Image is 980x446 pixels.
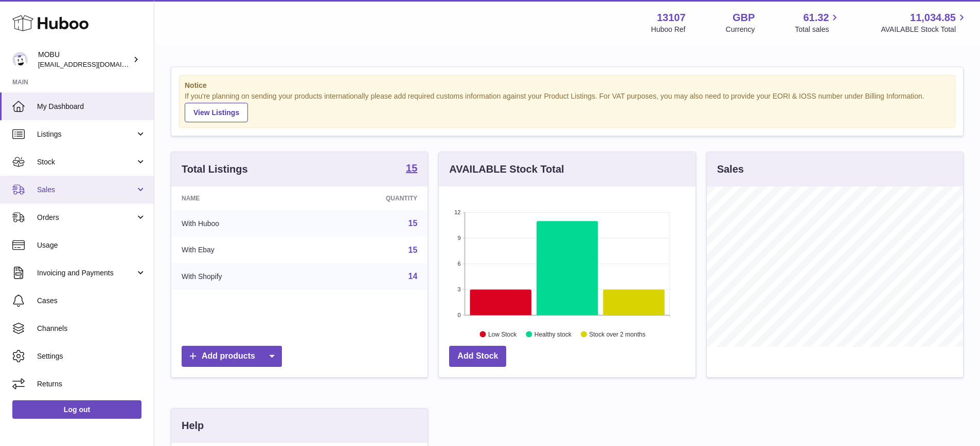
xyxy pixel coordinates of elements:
span: 11,034.85 [910,11,956,25]
a: 15 [406,163,417,175]
span: Settings [37,351,146,361]
strong: 15 [406,163,417,173]
span: 61.32 [803,11,829,25]
a: View Listings [185,103,248,122]
span: Cases [37,296,146,306]
a: Log out [12,400,141,419]
img: mo@mobu.co.uk [12,52,28,67]
div: MOBU [38,50,131,69]
span: Listings [37,129,135,139]
text: 9 [458,235,461,241]
a: 14 [408,272,418,281]
div: If you're planning on sending your products internationally please add required customs informati... [185,91,950,122]
strong: 13107 [657,11,686,25]
span: Total sales [795,25,841,34]
a: 11,034.85 AVAILABLE Stock Total [881,11,968,34]
h3: Help [182,419,204,433]
text: 0 [458,312,461,318]
div: Huboo Ref [651,25,686,34]
text: Stock over 2 months [590,330,646,338]
strong: Notice [185,81,950,90]
a: 15 [408,219,418,228]
text: Low Stock [488,330,517,338]
div: Currency [726,25,755,34]
span: Invoicing and Payments [37,268,135,278]
strong: GBP [733,11,755,25]
h3: AVAILABLE Stock Total [449,162,564,176]
text: Healthy stock [534,330,572,338]
span: Sales [37,185,135,195]
h3: Total Listings [182,162,248,176]
span: Stock [37,157,135,167]
th: Name [171,187,310,210]
a: 15 [408,246,418,254]
text: 6 [458,261,461,267]
span: Channels [37,324,146,333]
a: Add Stock [449,346,506,367]
th: Quantity [310,187,428,210]
span: Usage [37,240,146,250]
span: My Dashboard [37,102,146,112]
span: [EMAIL_ADDRESS][DOMAIN_NAME] [38,60,151,68]
td: With Shopify [171,263,310,290]
text: 3 [458,286,461,292]
td: With Ebay [171,237,310,264]
span: Returns [37,379,146,389]
h3: Sales [717,162,744,176]
text: 12 [455,209,461,215]
span: AVAILABLE Stock Total [881,25,968,34]
a: 61.32 Total sales [795,11,841,34]
td: With Huboo [171,210,310,237]
span: Orders [37,213,135,222]
a: Add products [182,346,282,367]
